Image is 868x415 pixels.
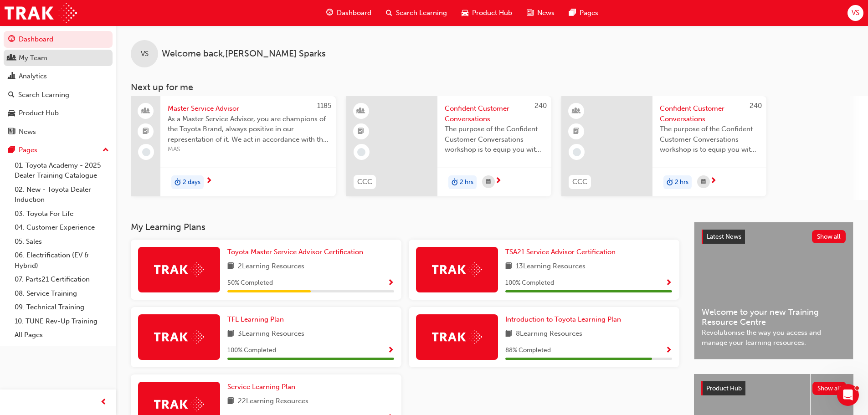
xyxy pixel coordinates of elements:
span: pages-icon [569,7,576,19]
span: 240 [534,102,547,110]
span: VS [852,8,859,18]
span: learningResourceType_INSTRUCTOR_LED-icon [358,105,364,117]
span: calendar-icon [701,176,706,188]
a: Product Hub [4,105,113,122]
button: Pages [4,142,113,159]
span: CCC [357,177,372,187]
img: Trak [154,262,204,277]
a: 240CCCConfident Customer ConversationsThe purpose of the Confident Customer Conversations worksho... [561,96,766,196]
span: guage-icon [8,36,15,44]
span: TSA21 Service Advisor Certification [505,248,616,256]
a: Search Learning [4,87,113,103]
span: TFL Learning Plan [227,315,284,323]
span: Show Progress [665,279,672,287]
a: Product HubShow all [701,381,846,396]
span: News [537,8,555,18]
button: Show Progress [665,277,672,289]
a: guage-iconDashboard [319,4,379,22]
span: Confident Customer Conversations [445,103,544,124]
span: 3 Learning Resources [238,328,304,340]
span: duration-icon [175,176,181,188]
a: Analytics [4,68,113,85]
span: 240 [750,102,762,110]
span: next-icon [205,177,212,185]
span: book-icon [227,261,234,272]
span: Search Learning [396,8,447,18]
span: Welcome to your new Training Resource Centre [702,307,846,328]
a: TSA21 Service Advisor Certification [505,247,619,257]
span: Show Progress [665,347,672,355]
span: learningResourceType_INSTRUCTOR_LED-icon [573,105,580,117]
span: 2 Learning Resources [238,261,304,272]
a: Introduction to Toyota Learning Plan [505,314,625,325]
span: Dashboard [337,8,371,18]
a: 03. Toyota For Life [11,207,113,221]
a: news-iconNews [519,4,562,22]
span: MAS [168,144,329,155]
a: Latest NewsShow allWelcome to your new Training Resource CentreRevolutionise the way you access a... [694,222,853,359]
a: 09. Technical Training [11,300,113,314]
a: 05. Sales [11,235,113,249]
span: book-icon [227,328,234,340]
a: Toyota Master Service Advisor Certification [227,247,367,257]
a: 240CCCConfident Customer ConversationsThe purpose of the Confident Customer Conversations worksho... [346,96,551,196]
a: search-iconSearch Learning [379,4,454,22]
span: duration-icon [667,176,673,188]
span: calendar-icon [486,176,491,188]
a: 04. Customer Experience [11,220,113,235]
a: car-iconProduct Hub [454,4,519,22]
span: Show Progress [387,347,394,355]
span: next-icon [495,177,502,185]
span: 50 % Completed [227,278,273,288]
span: duration-icon [452,176,458,188]
span: up-icon [103,144,109,156]
span: car-icon [8,109,15,118]
span: next-icon [710,177,717,185]
a: TFL Learning Plan [227,314,288,325]
span: book-icon [505,328,512,340]
span: Toyota Master Service Advisor Certification [227,248,363,256]
span: Revolutionise the way you access and manage your learning resources. [702,328,846,348]
span: Product Hub [706,384,742,392]
span: book-icon [505,261,512,272]
iframe: Intercom live chat [837,384,859,406]
button: Show Progress [387,277,394,289]
button: Show Progress [665,345,672,356]
h3: My Learning Plans [131,222,679,232]
span: 2 hrs [675,177,688,188]
span: 100 % Completed [227,345,276,356]
div: News [19,127,36,137]
span: Service Learning Plan [227,383,295,391]
button: VS [847,5,863,21]
span: pages-icon [8,146,15,154]
span: Latest News [707,233,741,241]
span: Master Service Advisor [168,103,329,114]
span: 1185 [317,102,331,110]
span: learningRecordVerb_NONE-icon [357,148,365,156]
span: booktick-icon [358,126,364,138]
span: car-icon [462,7,468,19]
span: Welcome back , [PERSON_NAME] Sparks [162,49,326,59]
a: Latest NewsShow all [702,230,846,244]
div: Search Learning [18,90,69,100]
img: Trak [5,3,77,23]
span: As a Master Service Advisor, you are champions of the Toyota Brand, always positive in our repres... [168,114,329,145]
span: booktick-icon [573,126,580,138]
span: people-icon [143,105,149,117]
div: Product Hub [19,108,59,118]
a: pages-iconPages [562,4,606,22]
button: Show all [812,382,847,395]
span: Pages [580,8,598,18]
img: Trak [432,330,482,344]
span: learningRecordVerb_NONE-icon [142,148,150,156]
div: Analytics [19,71,47,82]
span: news-icon [527,7,534,19]
span: search-icon [8,91,15,99]
span: Confident Customer Conversations [660,103,759,124]
span: 2 days [183,177,200,188]
a: News [4,123,113,140]
span: book-icon [227,396,234,407]
button: Show all [812,230,846,243]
